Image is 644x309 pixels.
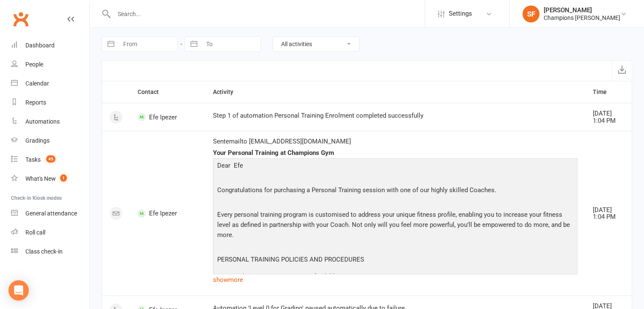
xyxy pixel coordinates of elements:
[522,6,539,22] div: SF
[11,223,89,242] a: Roll call
[25,118,60,125] div: Automations
[138,210,198,218] span: Efe Ipezer
[25,42,55,49] div: Dashboard
[213,138,351,145] span: Sent email to [EMAIL_ADDRESS][DOMAIN_NAME]
[215,254,575,267] p: PERSONAL TRAINING POLICIES AND PROCEDURES
[8,280,29,301] div: Open Intercom Messenger
[25,229,45,236] div: Roll call
[25,99,46,106] div: Reports
[544,6,620,14] div: [PERSON_NAME]
[25,156,41,163] div: Tasks
[25,175,56,182] div: What's New
[60,174,67,182] span: 1
[130,81,205,103] th: Contact
[11,55,89,74] a: People
[11,150,89,169] a: Tasks 45
[232,273,575,280] li: Package sessions are non-refundable.
[585,81,632,103] th: Time
[213,149,578,157] div: Your Personal Training at Champions Gym
[25,137,50,144] div: Gradings
[25,80,49,87] div: Calendar
[11,74,89,93] a: Calendar
[11,169,89,188] a: What's New1
[25,210,77,217] div: General attendance
[46,155,55,163] span: 45
[11,204,89,223] a: General attendance kiosk mode
[593,110,624,124] div: [DATE] 1:04 PM
[11,131,89,150] a: Gradings
[11,36,89,55] a: Dashboard
[11,112,89,131] a: Automations
[544,14,620,22] div: Champions [PERSON_NAME]
[10,8,31,30] a: Clubworx
[138,113,198,121] span: Efe Ipezer
[213,112,578,119] div: Step 1 of automation Personal Training Enrolment completed successfully
[215,160,575,173] p: Dear Efe
[205,81,585,103] th: Activity
[25,61,43,68] div: People
[213,274,578,286] a: show more
[449,4,472,23] span: Settings
[11,93,89,112] a: Reports
[593,207,624,221] div: [DATE] 1:04 PM
[111,8,425,20] input: Search...
[215,185,575,197] p: Congratulations for purchasing a Personal Training session with one of our highly skilled Coaches.
[25,248,63,255] div: Class check-in
[215,210,575,242] p: Every personal training program is customised to address your unique fitness profile, enabling yo...
[119,37,177,51] input: From
[11,242,89,261] a: Class kiosk mode
[202,37,260,51] input: To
